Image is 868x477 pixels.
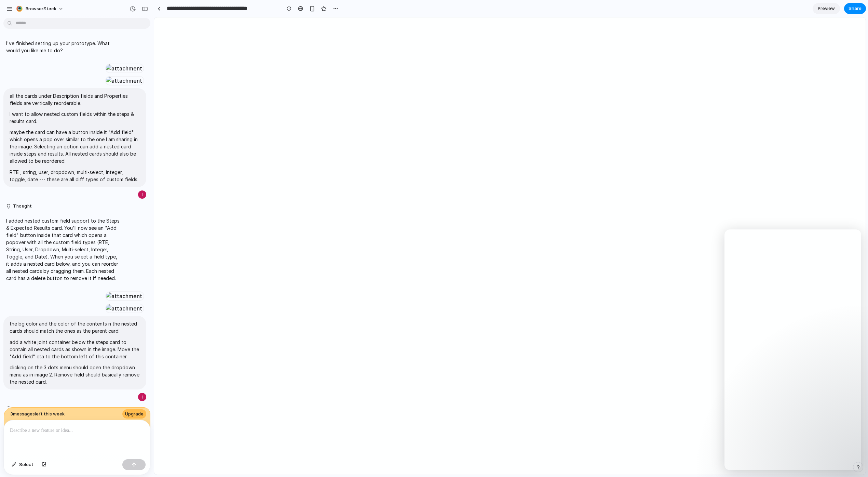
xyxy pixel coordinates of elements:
[13,3,67,14] button: BrowserStack
[849,5,862,12] span: Share
[724,229,861,470] iframe: Intercom live chat
[125,411,144,418] span: Upgrade
[6,217,120,282] p: I added nested custom field support to the Steps & Expected Results card. You'll now see an "Add ...
[844,3,866,14] button: Share
[10,92,140,107] p: all the cards under Description fields and Properties fields are vertically reorderable.
[10,364,140,385] p: clicking on the 3 dots menu should open the dropdown menu as in image 2. Remove field should basi...
[818,5,835,12] span: Preview
[10,320,140,334] p: the bg color and the color of the contents n the nested cards should match the ones as the parent...
[10,339,140,360] p: add a white joint container below the steps card to contain all nested cards as shown in the imag...
[26,5,56,12] span: BrowserStack
[10,169,140,183] p: RTE , string, user, dropdown, multi-select, integer, toggle, date --- these are all diff types of...
[122,409,146,419] a: Upgrade
[10,110,140,125] p: I want to allow nested custom fields within the steps & results card.
[10,129,140,164] p: maybe the card can have a button inside it "Add field" which opens a pop over similar to the one ...
[10,411,65,418] span: 3 message s left this week
[813,3,840,14] a: Preview
[6,40,120,54] p: I've finished setting up your prototype. What would you like me to do?
[8,459,37,470] button: Select
[19,461,33,468] span: Select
